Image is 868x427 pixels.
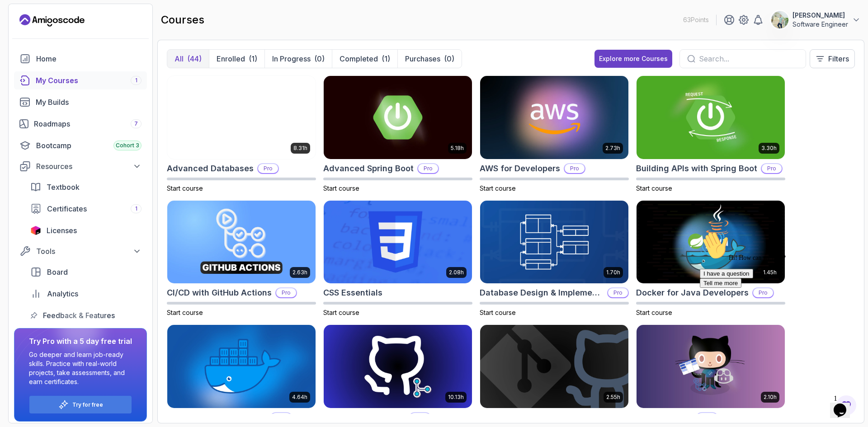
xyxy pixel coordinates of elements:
[397,50,462,68] button: Purchases(0)
[167,411,267,424] h2: Docker For Professionals
[19,13,85,28] a: Landing page
[340,53,378,64] p: Completed
[599,54,668,63] div: Explore more Courses
[29,350,132,386] p: Go deeper and learn job-ready skills. Practice with real-world projects, take assessments, and ea...
[47,203,87,214] span: Certificates
[683,15,709,24] p: 63 Points
[637,76,785,159] img: Building APIs with Spring Boot card
[480,76,628,159] img: AWS for Developers card
[4,4,166,61] div: 👋Hi! How can we help?I have a questionTell me more
[209,50,264,68] button: Enrolled(1)
[323,411,406,424] h2: Git for Professionals
[14,243,147,259] button: Tools
[594,50,672,68] button: Explore more Courses
[793,11,848,20] p: [PERSON_NAME]
[605,145,620,152] p: 2.73h
[292,394,307,401] p: 4.64h
[167,325,316,408] img: Docker For Professionals card
[405,53,440,64] p: Purchases
[324,201,472,284] img: CSS Essentials card
[14,71,147,89] a: courses
[323,162,414,175] h2: Advanced Spring Boot
[764,394,777,401] p: 2.10h
[175,53,184,64] p: All
[382,53,390,64] div: (1)
[292,269,307,276] p: 2.63h
[258,164,278,173] p: Pro
[810,49,855,68] button: Filters
[451,145,464,152] p: 5.18h
[771,11,788,28] img: user profile image
[167,50,209,68] button: All(44)
[323,286,382,299] h2: CSS Essentials
[314,53,325,64] div: (0)
[36,75,142,86] div: My Courses
[324,76,472,159] img: Advanced Spring Boot card
[636,411,693,424] h2: GitHub Toolkit
[761,145,777,152] p: 3.30h
[36,53,142,64] div: Home
[418,164,438,173] p: Pro
[636,162,757,175] h2: Building APIs with Spring Boot
[134,120,138,127] span: 7
[264,50,332,68] button: In Progress(0)
[324,325,472,408] img: Git for Professionals card
[636,286,749,299] h2: Docker for Java Developers
[36,246,142,257] div: Tools
[480,309,516,316] span: Start course
[47,182,80,192] span: Textbook
[606,394,620,401] p: 2.55h
[43,310,115,321] span: Feedback & Features
[830,391,859,418] iframe: chat widget
[480,325,628,408] img: Git & GitHub Fundamentals card
[636,309,672,316] span: Start course
[167,201,316,284] img: CI/CD with GitHub Actions card
[167,162,254,175] h2: Advanced Databases
[47,267,68,277] span: Board
[187,53,202,64] div: (44)
[161,13,204,27] h2: courses
[25,178,147,196] a: textbook
[47,288,78,299] span: Analytics
[167,76,316,159] img: Advanced Databases card
[762,164,782,173] p: Pro
[25,263,147,281] a: board
[276,288,296,297] p: Pro
[25,200,147,218] a: certificates
[167,309,203,316] span: Start course
[828,53,849,64] p: Filters
[217,53,245,64] p: Enrolled
[14,50,147,68] a: home
[4,27,90,34] span: Hi! How can we help?
[14,93,147,111] a: builds
[699,53,798,64] input: Search...
[323,184,359,192] span: Start course
[332,50,397,68] button: Completed(1)
[36,161,142,172] div: Resources
[323,309,359,316] span: Start course
[448,394,464,401] p: 10.13h
[272,53,311,64] p: In Progress
[72,401,103,408] a: Try for free
[444,53,454,64] div: (0)
[4,42,57,51] button: I have a question
[25,306,147,324] a: feedback
[47,225,77,236] span: Licenses
[249,53,257,64] div: (1)
[637,201,785,284] img: Docker for Java Developers card
[608,288,628,297] p: Pro
[480,286,604,299] h2: Database Design & Implementation
[293,145,307,152] p: 8.31h
[34,118,142,129] div: Roadmaps
[167,184,203,192] span: Start course
[793,20,848,29] p: Software Engineer
[480,162,560,175] h2: AWS for Developers
[14,158,147,174] button: Resources
[14,115,147,133] a: roadmaps
[449,269,464,276] p: 2.08h
[116,142,139,149] span: Cohort 3
[25,285,147,303] a: analytics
